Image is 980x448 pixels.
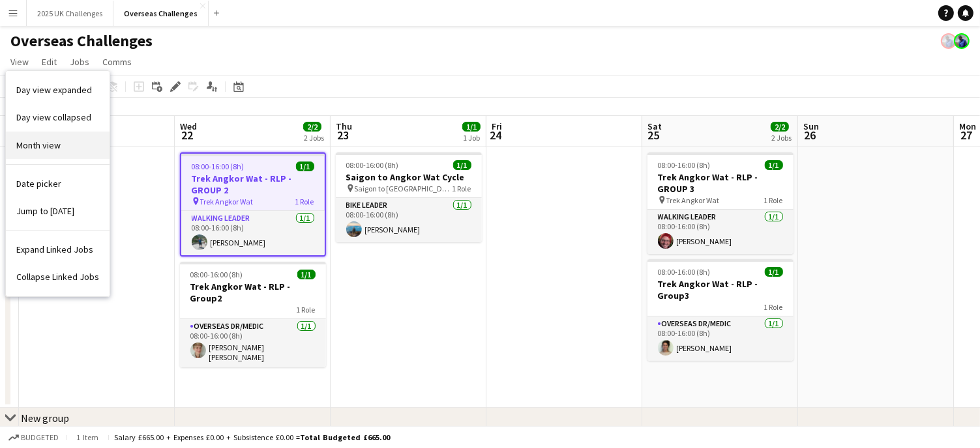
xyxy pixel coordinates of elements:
span: Thu [336,120,352,132]
span: 08:00-16:00 (8h) [658,267,711,277]
a: Edit [37,53,62,70]
span: Day view collapsed [16,111,91,123]
span: 1 Role [764,195,783,205]
span: 08:00-16:00 (8h) [190,270,243,279]
app-card-role: Walking Leader1/108:00-16:00 (8h)[PERSON_NAME] [647,210,794,254]
div: 1 Job [463,133,480,143]
span: 22 [178,128,197,143]
div: 2 Jobs [304,133,324,143]
span: Trek Angkor Wat [666,195,720,205]
span: Day view expanded [16,84,92,96]
a: Expand Linked Jobs [6,236,110,263]
span: 1/1 [296,161,314,171]
button: Overseas Challenges [113,1,209,26]
a: Date picker [6,170,110,197]
button: Budgeted [7,430,61,445]
span: 24 [490,128,502,143]
h3: Trek Angkor Wat - RLP - GROUP 2 [181,173,325,196]
span: 08:00-16:00 (8h) [192,161,245,171]
app-user-avatar: Andy Baker [941,33,957,49]
app-job-card: 08:00-16:00 (8h)1/1Trek Angkor Wat - RLP - GROUP 2 Trek Angkor Wat1 RoleWalking Leader1/108:00-16... [180,152,326,257]
span: 27 [957,128,976,143]
a: Jobs [65,53,95,70]
span: 1/1 [765,267,783,277]
span: Edit [42,56,57,68]
span: Mon [959,120,976,132]
h3: Trek Angkor Wat - RLP - Group2 [180,281,326,304]
span: Sat [647,120,662,132]
button: 2025 UK Challenges [27,1,113,26]
a: Jump to today [6,197,110,225]
app-card-role: Walking Leader1/108:00-16:00 (8h)[PERSON_NAME] [181,211,325,255]
span: Date picker [16,178,61,189]
span: 1 Role [295,197,314,206]
span: Budgeted [21,433,59,442]
span: 2/2 [771,122,789,132]
div: New group [21,412,69,425]
app-job-card: 08:00-16:00 (8h)1/1Trek Angkor Wat - RLP - GROUP 3 Trek Angkor Wat1 RoleWalking Leader1/108:00-16... [647,152,794,254]
span: Expand Linked Jobs [16,244,93,255]
span: 2/2 [303,122,321,132]
span: Jump to [DATE] [16,205,74,217]
span: 23 [334,128,352,143]
a: Day view collapsed [6,104,110,131]
app-card-role: Bike Leader1/108:00-16:00 (8h)[PERSON_NAME] [336,198,482,242]
h3: Trek Angkor Wat - RLP - GROUP 3 [647,171,794,195]
span: 1/1 [297,270,316,279]
app-job-card: 08:00-16:00 (8h)1/1Trek Angkor Wat - RLP - Group31 RoleOverseas Dr/Medic1/108:00-16:00 (8h)[PERSO... [647,259,794,361]
span: View [10,56,29,68]
span: 1/1 [765,160,783,170]
app-card-role: Overseas Dr/Medic1/108:00-16:00 (8h)[PERSON_NAME] [PERSON_NAME] [180,319,326,367]
app-card-role: Overseas Dr/Medic1/108:00-16:00 (8h)[PERSON_NAME] [647,316,794,361]
div: 2 Jobs [771,133,792,143]
span: Total Budgeted £665.00 [300,432,390,442]
span: 1 Role [764,302,783,312]
app-user-avatar: Andy Baker [954,33,970,49]
span: 08:00-16:00 (8h) [658,160,711,170]
span: 25 [646,128,662,143]
h3: Saigon to Angkor Wat Cycle [336,171,482,183]
span: Wed [180,120,197,132]
h3: Trek Angkor Wat - RLP - Group3 [647,278,794,301]
span: Trek Angkor Wat [200,197,254,206]
span: 1/1 [462,122,481,132]
span: Collapse Linked Jobs [16,271,99,283]
span: 26 [801,128,819,143]
a: Comms [97,53,137,70]
span: Month view [16,139,61,151]
a: Month view [6,132,110,159]
a: Day view expanded [6,76,110,104]
span: 08:00-16:00 (8h) [346,160,399,170]
span: Saigon to [GEOGRAPHIC_DATA] [355,184,453,193]
span: Jobs [70,56,89,68]
span: 1 Role [297,305,316,315]
a: View [5,53,34,70]
span: 1 item [72,432,103,442]
span: 1/1 [453,160,471,170]
span: Sun [803,120,819,132]
app-job-card: 08:00-16:00 (8h)1/1Saigon to Angkor Wat Cycle Saigon to [GEOGRAPHIC_DATA]1 RoleBike Leader1/108:0... [336,152,482,242]
span: 1 Role [453,184,471,193]
h1: Overseas Challenges [10,31,153,51]
app-job-card: 08:00-16:00 (8h)1/1Trek Angkor Wat - RLP - Group21 RoleOverseas Dr/Medic1/108:00-16:00 (8h)[PERSO... [180,262,326,367]
span: Fri [492,120,502,132]
span: Comms [102,56,132,68]
div: Salary £665.00 + Expenses £0.00 + Subsistence £0.00 = [114,432,390,442]
a: Collapse Linked Jobs [6,263,110,290]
